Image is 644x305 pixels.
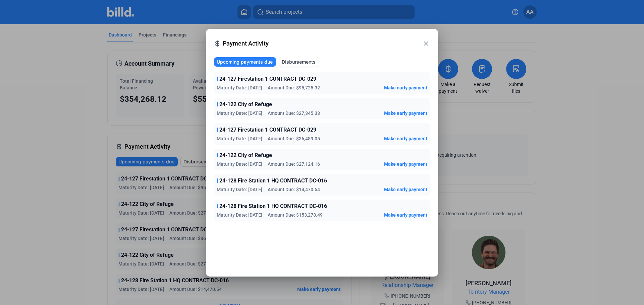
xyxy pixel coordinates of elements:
span: Maturity Date: [DATE] [217,212,262,218]
span: Amount Due: $27,124.16 [268,161,320,167]
span: 24-127 Firestation 1 CONTRACT DC-029 [219,126,316,134]
span: Maturity Date: [DATE] [217,186,262,193]
button: Make early payment [384,84,427,91]
button: Make early payment [384,135,427,142]
span: Amount Due: $36,489.05 [268,135,320,142]
span: Amount Due: $95,725.32 [268,84,320,91]
span: Amount Due: $27,345.33 [268,110,320,117]
span: Disbursements [282,59,316,65]
span: Amount Due: $14,470.54 [268,186,320,193]
span: Maturity Date: [DATE] [217,84,262,91]
span: 24-127 Firestation 1 CONTRACT DC-029 [219,75,316,83]
span: 24-128 Fire Station 1 HQ CONTRACT DC-016 [219,177,327,185]
mat-icon: close [422,40,430,48]
button: Make early payment [384,186,427,193]
span: Upcoming payments due [217,59,273,65]
button: Make early payment [384,212,427,218]
button: Make early payment [384,110,427,117]
button: Upcoming payments due [214,57,276,67]
span: Amount Due: $153,278.49 [268,212,323,218]
span: 24-122 City of Refuge [219,100,272,108]
button: Disbursements [279,57,319,67]
span: 24-122 City of Refuge [219,151,272,159]
span: 24-128 Fire Station 1 HQ CONTRACT DC-016 [219,202,327,210]
span: Maturity Date: [DATE] [217,161,262,167]
span: Payment Activity [223,39,422,48]
span: Maturity Date: [DATE] [217,110,262,117]
button: Make early payment [384,161,427,167]
span: Maturity Date: [DATE] [217,135,262,142]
